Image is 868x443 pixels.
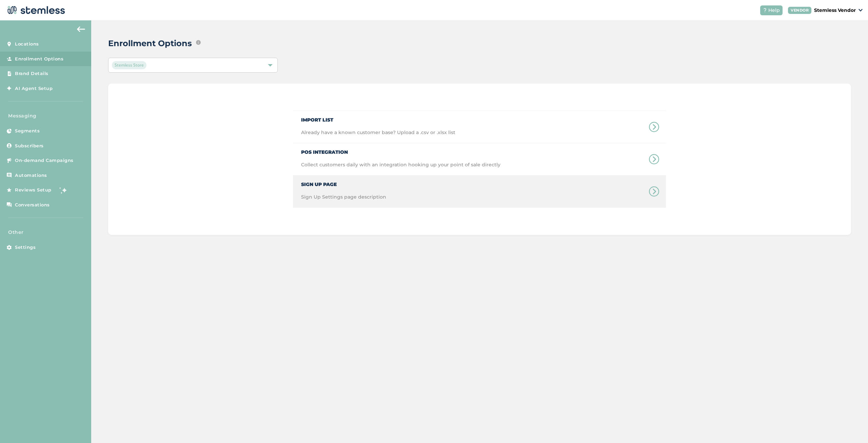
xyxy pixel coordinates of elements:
[834,410,868,443] iframe: Chat Widget
[5,3,65,17] img: logo-dark-0685b13c.svg
[788,7,811,14] div: VENDOR
[15,202,50,208] span: Conversations
[15,172,47,179] span: Automations
[15,187,52,193] span: Reviews Setup
[196,40,201,45] img: icon-info-236977d2.svg
[301,193,386,207] span: Sign Up Settings page description
[112,61,146,69] span: Stemless Store
[763,8,767,12] img: icon-help-white-03924b79.svg
[293,176,666,207] a: Sign Up PageSign Up Settings page description
[15,41,39,48] span: Locations
[15,85,53,92] span: AI Agent Setup
[15,70,48,77] span: Brand Details
[859,9,863,12] img: icon_down-arrow-small-66adaf34.svg
[301,129,455,143] span: Already have a known customer base? Upload a .csv or .xlsx list
[15,157,74,164] span: On-demand Campaigns
[293,111,666,143] a: Import ListAlready have a known customer base? Upload a .csv or .xlsx list
[301,176,386,188] span: Sign Up Page
[15,244,36,251] span: Settings
[814,7,856,14] p: Stemless Vendor
[15,143,44,149] span: Subscribers
[57,183,70,197] img: glitter-stars-b7820f95.gif
[108,37,192,50] h2: Enrollment Options
[301,161,500,175] span: Collect customers daily with an integration hooking up your point of sale directly
[15,128,40,134] span: Segments
[293,143,666,175] a: POS IntegrationCollect customers daily with an integration hooking up your point of sale directly
[301,143,500,156] span: POS Integration
[768,7,780,14] span: Help
[301,111,455,124] span: Import List
[15,56,63,62] span: Enrollment Options
[77,26,85,32] img: icon-arrow-back-accent-c549486e.svg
